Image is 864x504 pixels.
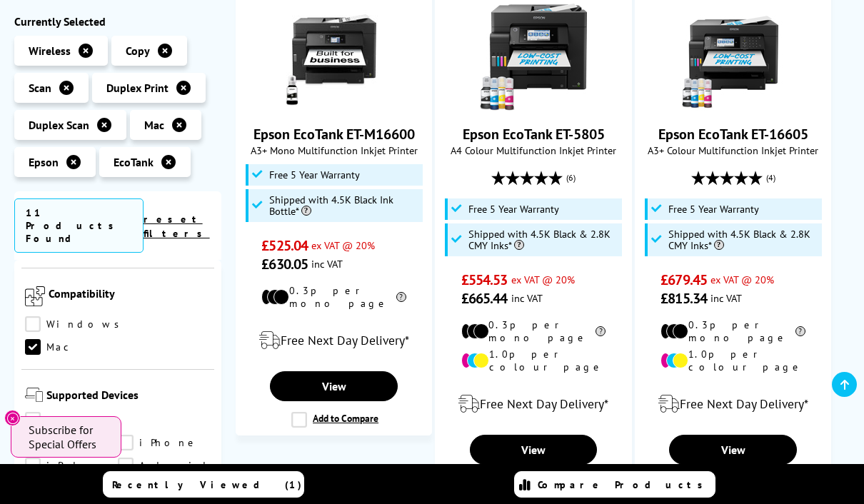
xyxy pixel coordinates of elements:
[281,4,388,111] img: Epson EcoTank ET-M16600
[461,318,606,344] li: 0.3p per mono page
[243,321,424,361] div: modal_delivery
[643,143,823,157] span: A3+ Colour Multifunction Inkjet Printer
[106,81,169,95] span: Duplex Print
[25,287,45,307] img: Compatibility
[660,348,805,373] li: 1.0p per colour page
[468,203,559,215] span: Free 5 Year Warranty
[269,169,360,181] span: Free 5 Year Warranty
[511,273,575,286] span: ex VAT @ 20%
[114,155,154,169] span: EcoTank
[144,118,164,132] span: Mac
[270,371,398,401] a: View
[461,271,508,289] span: £554.53
[766,164,775,191] span: (4)
[291,412,378,428] label: Add to Compare
[660,271,707,289] span: £679.45
[269,194,419,217] span: Shipped with 4.5K Black Ink Bottle*
[281,99,388,114] a: Epson EcoTank ET-M16600
[112,478,302,491] span: Recently Viewed (1)
[660,318,805,344] li: 0.3p per mono page
[144,213,210,240] a: reset filters
[103,471,304,498] a: Recently Viewed (1)
[514,471,715,498] a: Compare Products
[25,458,118,474] a: iPad
[480,4,587,111] img: Epson EcoTank ET-5805
[261,255,308,273] span: £630.05
[669,435,797,465] a: View
[49,287,211,310] span: Compatibility
[566,164,576,191] span: (6)
[658,125,808,143] a: Epson EcoTank ET-16605
[680,4,787,111] img: Epson EcoTank ET-16605
[668,228,818,251] span: Shipped with 4.5K Black & 2.8K CMY Inks*
[29,118,89,132] span: Duplex Scan
[4,410,21,426] button: Close
[25,413,119,428] a: Desktop PC
[25,340,118,356] a: Mac
[14,14,221,29] div: Currently Selected
[461,289,508,308] span: £665.44
[511,291,543,305] span: inc VAT
[29,155,59,169] span: Epson
[46,388,211,405] span: Supported Devices
[668,203,759,215] span: Free 5 Year Warranty
[118,435,211,451] a: iPhone
[710,273,774,286] span: ex VAT @ 20%
[470,435,598,465] a: View
[126,44,150,58] span: Copy
[311,257,343,271] span: inc VAT
[25,317,127,333] a: Windows
[468,228,618,251] span: Shipped with 4.5K Black & 2.8K CMY Inks*
[253,125,415,143] a: Epson EcoTank ET-M16600
[643,384,823,424] div: modal_delivery
[463,125,605,143] a: Epson EcoTank ET-5805
[680,99,787,114] a: Epson EcoTank ET-16605
[29,44,71,58] span: Wireless
[25,388,43,403] img: Supported Devices
[710,291,742,305] span: inc VAT
[480,99,587,114] a: Epson EcoTank ET-5805
[261,284,406,310] li: 0.3p per mono page
[660,289,707,308] span: £815.34
[29,81,51,95] span: Scan
[443,143,623,157] span: A4 Colour Multifunction Inkjet Printer
[118,458,211,474] a: Android Phone
[261,236,308,255] span: £525.04
[29,423,107,451] span: Subscribe for Special Offers
[538,478,710,491] span: Compare Products
[461,348,606,373] li: 1.0p per colour page
[243,143,424,157] span: A3+ Mono Multifunction Inkjet Printer
[311,238,375,252] span: ex VAT @ 20%
[443,384,623,424] div: modal_delivery
[14,198,144,253] span: 11 Products Found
